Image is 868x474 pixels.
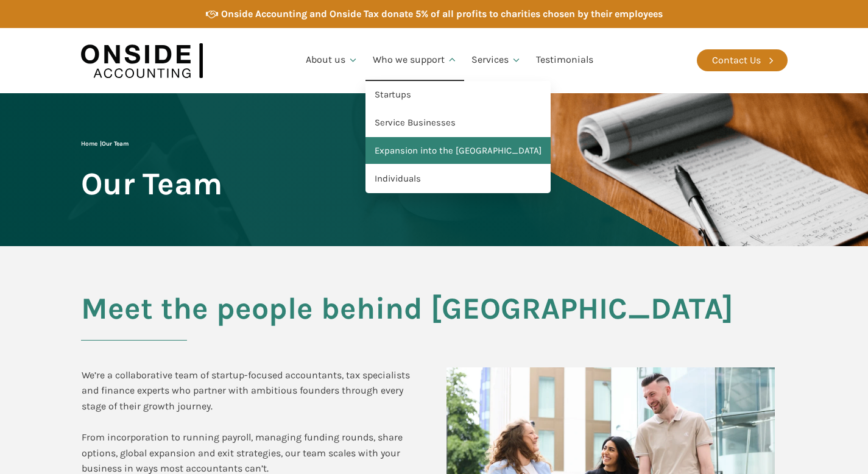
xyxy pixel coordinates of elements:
a: Individuals [365,165,551,193]
a: Expansion into the [GEOGRAPHIC_DATA] [365,137,551,165]
div: Onside Accounting and Onside Tax donate 5% of all profits to charities chosen by their employees [221,6,663,22]
a: Services [464,40,529,81]
a: Testimonials [529,40,601,81]
a: Home [81,140,97,147]
h2: Meet the people behind [GEOGRAPHIC_DATA] [81,292,788,341]
a: Contact Us [697,49,788,71]
a: Service Businesses [365,109,551,137]
a: Startups [365,81,551,109]
img: Onside Accounting [81,37,203,84]
span: Our Team [81,167,222,200]
span: Our Team [102,140,129,147]
div: Contact Us [712,52,761,68]
a: Who we support [365,40,465,81]
span: | [81,140,129,147]
a: About us [298,40,365,81]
